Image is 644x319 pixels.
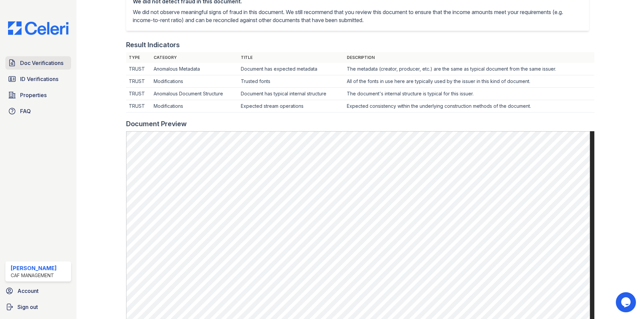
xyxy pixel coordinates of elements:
span: FAQ [20,107,31,115]
a: Properties [5,88,71,102]
th: Title [238,52,344,63]
td: Trusted fonts [238,75,344,88]
iframe: chat widget [616,292,637,312]
p: We did not observe meaningful signs of fraud in this document. We still recommend that you review... [133,8,582,24]
span: Properties [20,91,47,99]
a: Account [3,284,74,298]
td: Expected consistency within the underlying construction methods of the document. [344,100,594,112]
td: Document has typical internal structure [238,88,344,100]
a: ID Verifications [5,72,71,86]
a: Sign out [3,300,74,314]
td: TRUST [126,100,151,112]
td: The document's internal structure is typical for this issuer. [344,88,594,100]
td: TRUST [126,88,151,100]
th: Type [126,52,151,63]
div: CAF Management [11,272,57,279]
span: Sign out [17,303,38,311]
td: Expected stream operations [238,100,344,112]
td: All of the fonts in use here are typically used by the issuer in this kind of document. [344,75,594,88]
div: [PERSON_NAME] [11,264,57,272]
td: TRUST [126,75,151,88]
td: Modifications [151,100,238,112]
td: Document has expected metadata [238,63,344,75]
img: CE_Logo_Blue-a8612792a0a2168367f1c8372b55b34899dd931a85d93a1a3d3e32e68fde9ad4.png [3,21,74,35]
td: Anomalous Metadata [151,63,238,75]
span: Doc Verifications [20,59,63,67]
td: TRUST [126,63,151,75]
span: Account [17,287,39,295]
td: Modifications [151,75,238,88]
div: Document Preview [126,119,187,129]
span: ID Verifications [20,75,58,83]
a: Doc Verifications [5,56,71,70]
th: Category [151,52,238,63]
td: Anomalous Document Structure [151,88,238,100]
td: The metadata (creator, producer, etc.) are the same as typical document from the same issuer. [344,63,594,75]
th: Description [344,52,594,63]
div: Result Indicators [126,40,180,50]
a: FAQ [5,104,71,118]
